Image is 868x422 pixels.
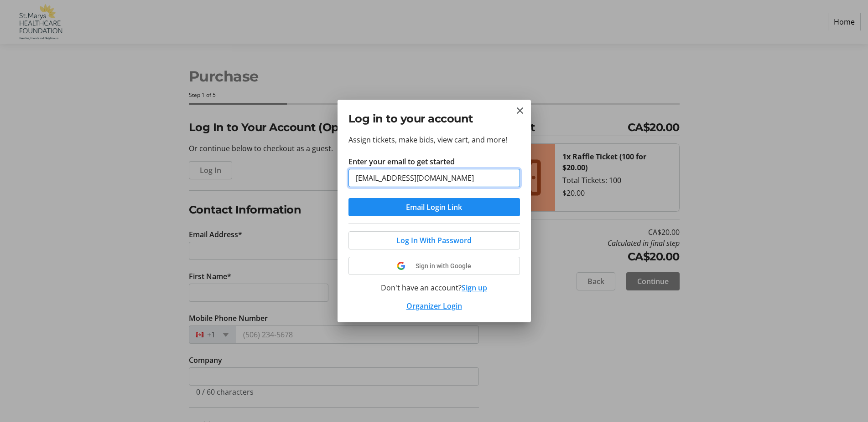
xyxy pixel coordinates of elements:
button: Sign up [462,282,487,293]
label: Enter your email to get started [348,156,455,167]
button: Email Login Link [348,198,520,216]
button: Close [515,105,525,116]
div: Don't have an account? [348,282,520,293]
input: Email Address [348,169,520,187]
button: Sign in with Google [348,257,520,275]
span: Sign in with Google [416,262,471,269]
span: Log In With Password [396,235,472,246]
h2: Log in to your account [348,111,520,127]
span: Email Login Link [406,202,462,213]
button: Log In With Password [348,231,520,249]
a: Organizer Login [406,301,462,311]
p: Assign tickets, make bids, view cart, and more! [348,134,520,145]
